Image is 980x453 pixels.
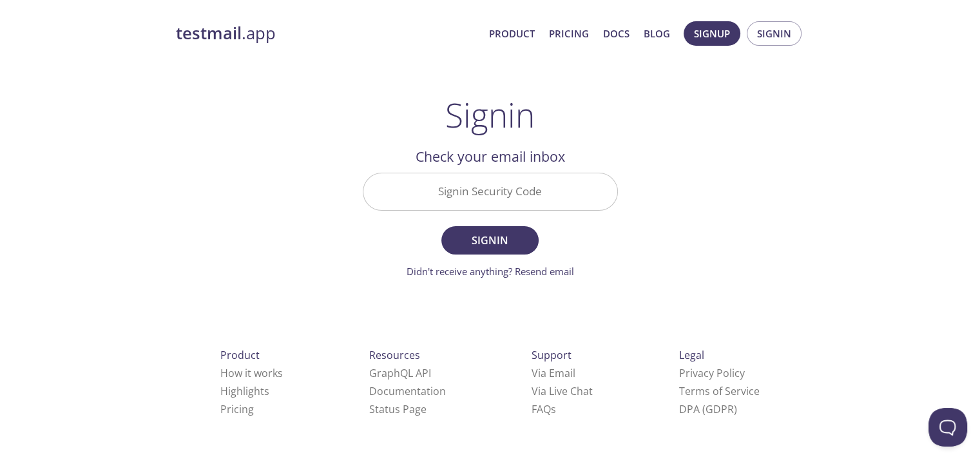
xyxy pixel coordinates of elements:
a: Pricing [220,402,254,416]
a: FAQ [532,402,556,416]
span: s [551,402,556,416]
span: Legal [679,348,704,362]
a: Highlights [220,384,269,398]
a: Documentation [369,384,446,398]
h2: Check your email inbox [363,146,618,168]
a: testmail.app [176,23,479,44]
button: Signin [747,21,802,46]
a: How it works [220,366,283,380]
a: Pricing [549,25,589,42]
iframe: Help Scout Beacon - Open [928,408,967,447]
a: Status Page [369,402,427,416]
a: Via Live Chat [532,384,593,398]
span: Signup [694,25,730,42]
a: GraphQL API [369,366,431,380]
span: Signin [757,25,791,42]
a: DPA (GDPR) [679,402,737,416]
strong: testmail [176,22,242,44]
span: Support [532,348,572,362]
a: Didn't receive anything? Resend email [407,265,574,278]
a: Docs [603,25,629,42]
a: Terms of Service [679,384,760,398]
span: Signin [456,231,524,249]
button: Signup [684,21,740,46]
a: Privacy Policy [679,366,745,380]
button: Signin [441,226,538,255]
h1: Signin [445,95,535,134]
a: Via Email [532,366,575,380]
a: Blog [644,25,670,42]
span: Product [220,348,260,362]
a: Product [489,25,535,42]
span: Resources [369,348,420,362]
